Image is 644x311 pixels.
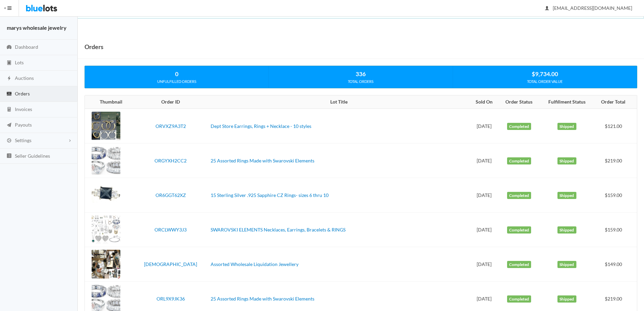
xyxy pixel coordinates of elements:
th: Sold On [470,95,499,109]
a: ORL9X9JK36 [157,296,185,302]
div: UNFULFILLED ORDERS [85,79,268,85]
a: [DEMOGRAPHIC_DATA] [144,261,197,267]
ion-icon: speedometer [6,44,13,51]
th: Thumbnail [85,95,134,109]
th: Order Total [594,95,637,109]
strong: $9,734.00 [532,70,558,77]
span: Dashboard [15,44,38,50]
td: [DATE] [470,143,499,178]
a: ORVXZ9A3T2 [156,123,186,129]
span: [EMAIL_ADDRESS][DOMAIN_NAME] [545,5,632,11]
label: Shipped [557,192,576,199]
ion-icon: person [544,5,550,12]
a: Assorted Wholesale Liquidation Jewellery [211,261,299,267]
a: Dept Store Earrings, Rings + Necklace - 10 styles [211,123,311,129]
strong: 0 [175,70,178,77]
label: Completed [507,261,531,268]
td: [DATE] [470,178,499,213]
td: $121.00 [594,109,637,143]
a: ORGYXH2CC2 [154,158,187,163]
a: ORCLWWY3J3 [154,227,187,232]
ion-icon: flash [6,75,13,82]
th: Order Status [498,95,540,109]
span: Seller Guidelines [15,153,50,159]
ion-icon: cog [6,138,13,144]
span: Invoices [15,106,32,112]
td: [DATE] [470,247,499,282]
span: Settings [15,137,31,143]
th: Fulfillment Status [540,95,594,109]
a: SWAROVSKI ELEMENTS Necklaces, Earrings, Bracelets & RINGS [211,227,345,232]
td: [DATE] [470,213,499,247]
label: Shipped [557,123,576,130]
span: Payouts [15,122,32,128]
div: TOTAL ORDER VALUE [453,79,637,85]
td: [DATE] [470,109,499,143]
ion-icon: cash [6,91,13,97]
th: Lot Title [208,95,470,109]
strong: marys wholesale jewelry [7,24,67,31]
ion-icon: paper plane [6,122,13,129]
a: OR6GGT62XZ [156,192,186,198]
td: $219.00 [594,143,637,178]
span: Auctions [15,75,34,81]
label: Shipped [557,157,576,165]
strong: 336 [356,70,366,77]
h1: Orders [85,42,103,52]
label: Shipped [557,226,576,234]
span: Orders [15,91,30,96]
ion-icon: list box [6,153,13,159]
label: Completed [507,157,531,165]
label: Completed [507,226,531,234]
label: Completed [507,192,531,199]
ion-icon: calculator [6,107,13,113]
ion-icon: clipboard [6,60,13,66]
span: Lots [15,60,24,65]
label: Completed [507,295,531,303]
a: 15 Sterling Silver .925 Sapphire CZ Rings- sizes 6 thru 10 [211,192,329,198]
label: Shipped [557,261,576,268]
td: $159.00 [594,213,637,247]
td: $159.00 [594,178,637,213]
label: Shipped [557,295,576,303]
label: Completed [507,123,531,130]
a: 25 Assorted Rings Made with Swarovski Elements [211,296,314,302]
td: $149.00 [594,247,637,282]
a: 25 Assorted Rings Made with Swarovski Elements [211,158,314,163]
th: Order ID [134,95,208,109]
div: TOTAL ORDERS [269,79,452,85]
